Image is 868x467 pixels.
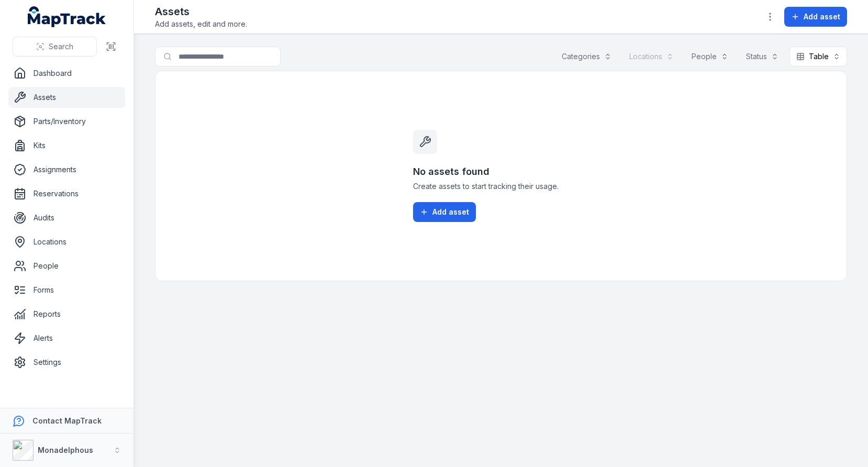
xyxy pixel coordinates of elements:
span: Search [49,41,73,52]
a: Forms [8,280,125,301]
h2: Assets [155,4,247,19]
span: Create assets to start tracking their usage. [413,181,589,192]
button: Categories [555,47,618,66]
a: Settings [8,352,125,373]
a: Kits [8,135,125,156]
button: Status [739,47,785,66]
h3: No assets found [413,164,589,179]
a: Reports [8,304,125,325]
button: Table [789,47,847,66]
a: People [8,255,125,276]
span: Add asset [804,12,840,22]
a: Parts/Inventory [8,111,125,132]
a: Audits [8,207,125,228]
a: Assignments [8,159,125,180]
button: Search [13,37,97,57]
button: Add asset [413,202,476,222]
a: Locations [8,231,125,252]
a: Alerts [8,328,125,349]
a: Reservations [8,183,125,204]
a: Dashboard [8,63,125,84]
a: Assets [8,87,125,108]
a: MapTrack [28,6,106,27]
button: Add asset [784,7,847,27]
span: Add assets, edit and more. [155,19,247,29]
strong: Monadelphous [38,446,93,454]
strong: Contact MapTrack [32,416,102,425]
span: Add asset [432,207,469,217]
button: People [685,47,735,66]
